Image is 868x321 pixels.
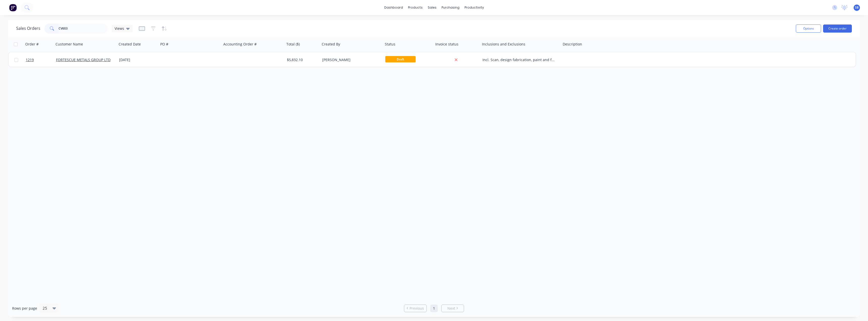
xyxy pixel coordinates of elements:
div: [PERSON_NAME] [322,57,378,62]
span: Draft [385,56,416,62]
div: Customer Name [56,42,83,47]
ul: Pagination [402,305,466,312]
a: Next page [442,306,464,311]
div: Created Date [119,42,141,47]
span: Previous [410,306,424,311]
span: 1219 [26,57,34,62]
div: Invoice status [435,42,458,47]
div: sales [425,4,439,11]
div: productivity [462,4,486,11]
div: Inclusions and Exclusions [482,42,525,47]
a: Previous page [404,306,426,311]
span: Rows per page [12,306,37,311]
div: Description [563,42,582,47]
div: Created By [322,42,340,47]
input: Search... [59,23,108,34]
span: Views [115,26,124,31]
div: Order # [25,42,39,47]
div: PO # [160,42,168,47]
div: products [405,4,425,11]
div: Incl. Scan, design fabrication, paint and fasteners. Excl. Install (offline required) [482,57,555,62]
h1: Sales Orders [16,26,40,31]
div: Accounting Order # [223,42,257,47]
button: Options [796,24,821,33]
a: FORTESCUE METALS GROUP LTD [56,57,111,62]
div: $5,832.10 [287,57,317,62]
div: Total ($) [286,42,300,47]
span: Next [447,306,455,311]
a: Page 1 is your current page [430,305,438,312]
div: Status [385,42,395,47]
div: [DATE] [119,57,157,62]
a: dashboard [382,4,405,11]
a: 1219 [26,52,56,67]
img: Factory [9,4,17,11]
button: Create order [823,24,852,33]
span: SB [855,5,859,10]
div: purchasing [439,4,462,11]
